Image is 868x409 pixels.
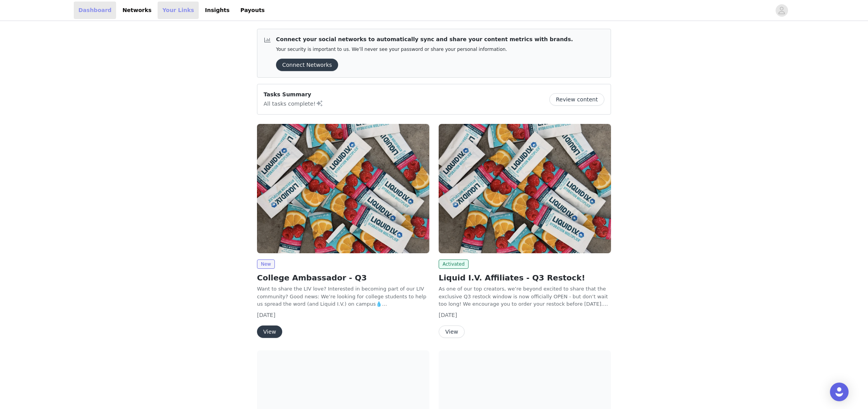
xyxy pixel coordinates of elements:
[276,35,573,44] p: Connect your social networks to automatically sync and share your content metrics with brands.
[439,325,465,338] button: View
[257,312,275,318] span: [DATE]
[778,4,785,17] div: avatar
[439,329,465,335] a: View
[439,285,611,308] p: As one of our top creators, we’re beyond excited to share that the exclusive Q3 restock window is...
[257,329,282,335] a: View
[257,124,429,253] img: Liquid I.V.
[236,2,269,19] a: Payouts
[257,259,275,269] span: New
[257,285,429,308] p: Want to share the LIV love? Interested in becoming part of our LIV community? Good news: We’re lo...
[74,2,116,19] a: Dashboard
[257,325,282,338] button: View
[276,59,338,71] button: Connect Networks
[439,259,469,269] span: Activated
[264,99,323,108] p: All tasks complete!
[439,272,611,284] h2: Liquid I.V. Affiliates - Q3 Restock!
[158,2,199,19] a: Your Links
[830,383,849,401] div: Open Intercom Messenger
[200,2,234,19] a: Insights
[439,124,611,253] img: Liquid I.V.
[439,312,457,318] span: [DATE]
[257,272,429,284] h2: College Ambassador - Q3
[549,93,604,106] button: Review content
[264,91,323,99] p: Tasks Summary
[276,47,573,52] p: Your security is important to us. We’ll never see your password or share your personal information.
[118,2,156,19] a: Networks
